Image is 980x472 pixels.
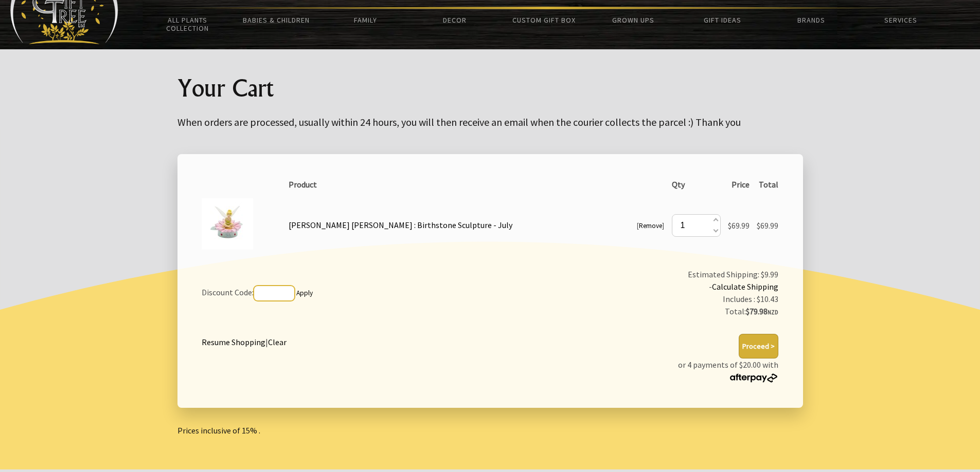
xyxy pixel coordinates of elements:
[143,9,232,39] a: All Plants Collection
[522,305,779,318] div: Total:
[522,293,779,305] div: Includes : $10.43
[768,309,778,316] span: NZD
[177,116,741,128] big: When orders are processed, usually within 24 hours, you will then receive an email when the couri...
[410,9,499,31] a: Decor
[321,9,410,31] a: Family
[268,337,287,347] a: Clear
[668,175,724,194] th: Qty
[739,334,778,358] button: Proceed >
[198,265,518,322] td: Discount Code:
[177,74,803,101] h1: Your Cart
[724,194,753,256] td: $69.99
[639,221,662,230] a: Remove
[202,334,287,348] div: |
[296,289,313,297] a: Apply
[254,286,295,301] input: If you have a discount code, enter it here and press 'Apply'.
[202,337,265,347] a: Resume Shopping
[767,9,856,31] a: Brands
[746,306,778,316] strong: $79.98
[678,9,767,31] a: Gift Ideas
[678,358,778,383] p: or 4 payments of $20.00 with
[724,175,753,194] th: Price
[518,265,782,322] td: Estimated Shipping: $9.99 -
[856,9,945,31] a: Services
[753,175,782,194] th: Total
[729,373,778,383] img: Afterpay
[285,175,668,194] th: Product
[289,220,512,230] a: [PERSON_NAME] [PERSON_NAME] : Birthstone Sculpture - July
[637,221,664,230] small: [ ]
[753,194,782,256] td: $69.99
[232,9,321,31] a: Babies & Children
[177,424,803,437] p: Prices inclusive of 15% .
[589,9,678,31] a: Grown Ups
[712,281,778,292] a: Calculate Shipping
[500,9,589,31] a: Custom Gift Box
